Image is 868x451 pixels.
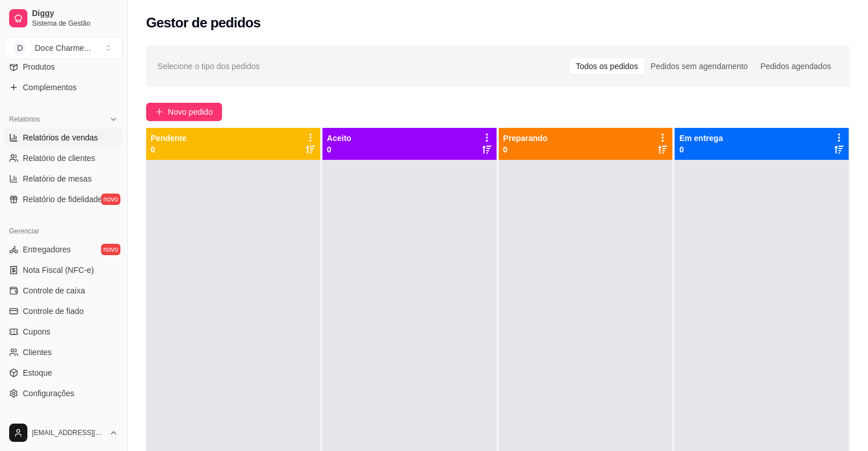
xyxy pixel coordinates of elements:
a: Controle de fiado [5,302,123,320]
span: Estoque [23,367,52,378]
h2: Gestor de pedidos [146,14,261,32]
a: Entregadoresnovo [5,240,123,259]
p: Preparando [503,132,548,144]
span: Diggy [32,9,118,19]
a: Relatório de mesas [5,170,123,188]
span: Controle de caixa [23,285,85,296]
p: 0 [151,144,187,155]
span: Produtos [23,61,55,73]
span: Relatórios [9,115,40,124]
span: Nota Fiscal (NFC-e) [23,264,94,276]
div: Todos os pedidos [570,58,644,74]
span: D [14,42,26,54]
a: Relatório de clientes [5,149,123,167]
button: Select a team [5,37,123,59]
p: 0 [327,144,352,155]
div: Pedidos sem agendamento [644,58,754,74]
span: Relatórios de vendas [23,132,98,143]
p: 0 [503,144,548,155]
a: Configurações [5,384,123,402]
a: Produtos [5,58,123,76]
span: Complementos [23,82,76,93]
span: Configurações [23,388,74,399]
a: Clientes [5,343,123,361]
div: Gerenciar [5,222,123,240]
div: Doce Charme ... [35,42,91,54]
a: Controle de caixa [5,281,123,300]
p: Pendente [151,132,187,144]
a: DiggySistema de Gestão [5,5,123,32]
span: Clientes [23,347,52,358]
a: Relatório de fidelidadenovo [5,190,123,208]
div: Pedidos agendados [754,58,837,74]
span: Novo pedido [168,106,213,118]
span: Cupons [23,326,50,337]
span: Relatório de fidelidade [23,194,102,205]
span: plus [155,108,163,116]
a: Cupons [5,323,123,341]
span: Relatório de clientes [23,152,95,164]
button: Novo pedido [146,103,222,121]
p: Aceito [327,132,352,144]
span: Selecione o tipo dos pedidos [158,60,260,73]
button: [EMAIL_ADDRESS][DOMAIN_NAME] [5,419,123,446]
p: 0 [679,144,722,155]
span: Controle de fiado [23,305,84,317]
span: Entregadores [23,244,71,255]
span: Relatório de mesas [23,173,92,184]
a: Nota Fiscal (NFC-e) [5,261,123,279]
p: Em entrega [679,132,722,144]
a: Relatórios de vendas [5,128,123,147]
span: Sistema de Gestão [32,19,118,28]
a: Complementos [5,78,123,96]
span: [EMAIL_ADDRESS][DOMAIN_NAME] [32,428,104,437]
a: Estoque [5,364,123,382]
